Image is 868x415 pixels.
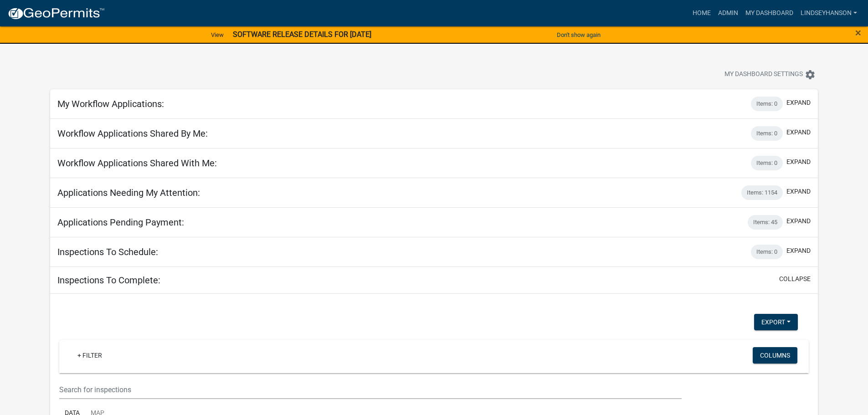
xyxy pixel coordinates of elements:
div: Items: 0 [751,156,783,170]
button: My Dashboard Settingssettings [717,66,823,83]
strong: SOFTWARE RELEASE DETAILS FOR [DATE] [233,30,371,39]
input: Search for inspections [59,380,681,399]
button: Don't show again [553,27,604,42]
button: expand [786,98,811,108]
a: + Filter [70,347,109,364]
div: Items: 0 [751,126,783,141]
div: Items: 45 [748,215,783,230]
a: View [207,27,227,42]
h5: My Workflow Applications: [57,98,164,109]
button: Columns [753,347,797,364]
button: expand [786,216,811,226]
div: Items: 0 [751,245,783,259]
button: collapse [779,274,811,284]
button: Export [754,314,798,330]
h5: Inspections To Schedule: [57,246,158,257]
span: My Dashboard Settings [724,69,803,80]
a: Lindseyhanson [797,5,861,22]
a: My Dashboard [742,5,797,22]
h5: Workflow Applications Shared By Me: [57,128,208,139]
button: expand [786,128,811,137]
button: expand [786,187,811,196]
div: Items: 0 [751,97,783,111]
button: expand [786,246,811,256]
h5: Workflow Applications Shared With Me: [57,158,217,169]
i: settings [805,69,816,80]
h5: Applications Pending Payment: [57,217,184,228]
span: × [855,26,861,39]
a: Home [689,5,714,22]
h5: Applications Needing My Attention: [57,187,200,198]
button: expand [786,157,811,167]
div: Items: 1154 [741,185,783,200]
a: Admin [714,5,742,22]
button: Close [855,27,861,38]
h5: Inspections To Complete: [57,275,160,286]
